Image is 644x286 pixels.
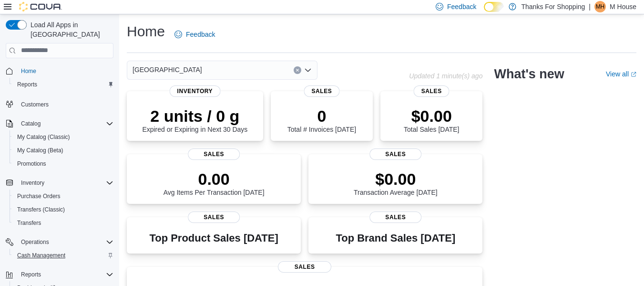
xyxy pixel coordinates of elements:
span: Inventory [21,179,44,187]
div: Avg Items Per Transaction [DATE] [164,169,265,196]
p: Updated 1 minute(s) ago [409,72,482,80]
button: Reports [17,269,45,280]
button: Home [2,64,117,78]
span: Reports [17,81,37,88]
span: Customers [21,101,49,108]
span: Sales [304,85,339,97]
span: Home [21,67,36,75]
span: My Catalog (Classic) [13,131,113,143]
span: MH [596,1,605,12]
p: | [589,1,591,12]
span: Cash Management [13,250,113,261]
h3: Top Product Sales [DATE] [149,233,278,244]
span: Transfers (Classic) [13,204,113,215]
span: Inventory [17,177,113,189]
span: Purchase Orders [13,191,113,202]
span: [GEOGRAPHIC_DATA] [133,64,202,75]
h2: What's new [494,66,564,82]
button: Operations [2,235,117,249]
span: Operations [21,238,49,246]
h1: Home [127,22,165,41]
a: Customers [17,99,52,110]
input: Dark Mode [484,2,504,12]
span: Reports [21,271,41,278]
button: Operations [17,236,53,248]
a: My Catalog (Classic) [13,131,74,143]
p: $0.00 [354,169,438,189]
svg: External link [631,72,636,77]
span: Cash Management [17,252,65,259]
button: Reports [10,78,117,91]
p: 2 units / 0 g [142,106,247,126]
a: Reports [13,79,41,90]
button: Catalog [17,118,44,129]
button: My Catalog (Classic) [10,130,117,144]
button: Catalog [2,117,117,130]
span: Sales [188,148,240,160]
span: Feedback [186,30,215,39]
a: Feedback [171,25,219,44]
span: Reports [13,79,113,90]
span: Dark Mode [484,12,484,12]
p: Thanks For Shopping [521,1,585,12]
button: Promotions [10,157,117,170]
div: Expired or Expiring in Next 30 Days [142,106,247,133]
button: Clear input [294,66,301,74]
span: Promotions [13,158,113,169]
a: Transfers (Classic) [13,204,69,215]
div: Total Sales [DATE] [404,106,459,133]
span: Sales [188,212,240,223]
button: Open list of options [304,66,312,74]
p: $0.00 [404,106,459,126]
a: Transfers [13,217,45,229]
button: Transfers [10,216,117,230]
span: Sales [369,212,422,223]
button: Customers [2,97,117,111]
span: Load All Apps in [GEOGRAPHIC_DATA] [27,20,113,39]
span: My Catalog (Beta) [13,145,113,156]
button: Cash Management [10,249,117,262]
span: Promotions [17,160,46,168]
span: Transfers [17,219,41,227]
p: 0.00 [164,169,265,189]
span: Transfers (Classic) [17,206,65,213]
button: My Catalog (Beta) [10,144,117,157]
p: M House [610,1,636,12]
a: Promotions [13,158,50,169]
span: Customers [17,98,113,110]
span: Sales [369,148,422,160]
span: Sales [278,261,331,273]
span: Purchase Orders [17,192,61,200]
span: Inventory [170,85,221,97]
button: Transfers (Classic) [10,203,117,216]
span: Operations [17,236,113,248]
a: Purchase Orders [13,191,64,202]
span: Reports [17,269,113,280]
span: Sales [414,85,450,97]
span: Feedback [447,2,476,11]
button: Inventory [2,176,117,190]
a: Cash Management [13,250,69,261]
button: Purchase Orders [10,190,117,203]
button: Inventory [17,177,48,189]
span: Catalog [17,118,113,129]
span: Transfers [13,217,113,229]
a: View allExternal link [606,70,636,78]
h3: Top Brand Sales [DATE] [336,233,455,244]
span: Catalog [21,120,41,127]
a: Home [17,65,40,77]
div: M House [594,1,606,12]
span: My Catalog (Classic) [17,133,70,141]
img: Cova [19,2,62,11]
p: 0 [287,106,356,126]
div: Total # Invoices [DATE] [287,106,356,133]
span: My Catalog (Beta) [17,147,63,154]
button: Reports [2,268,117,281]
div: Transaction Average [DATE] [354,169,438,196]
a: My Catalog (Beta) [13,145,67,156]
span: Home [17,65,113,77]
